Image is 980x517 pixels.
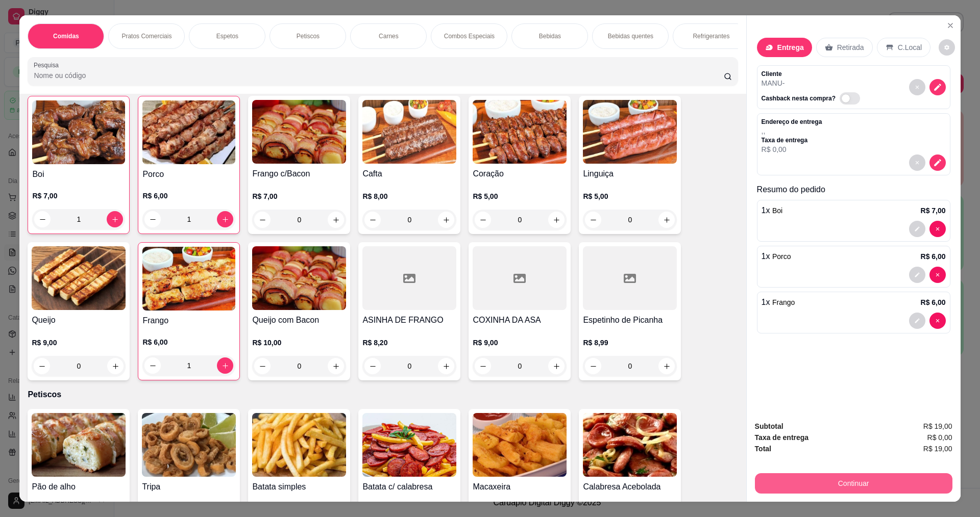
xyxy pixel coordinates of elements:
button: decrease-product-quantity [475,212,491,228]
button: increase-product-quantity [328,212,344,228]
button: increase-product-quantity [217,211,233,227]
p: 1 x [762,204,783,217]
strong: Taxa de entrega [755,433,809,442]
button: decrease-product-quantity [909,313,925,329]
p: Retirada [837,42,864,53]
span: R$ 19,00 [923,421,952,432]
h4: Frango c/Bacon [252,168,346,180]
img: product-image [142,100,235,164]
img: product-image [473,100,567,164]
img: product-image [32,413,126,477]
p: Pratos Comerciais [121,32,171,40]
img: product-image [583,413,677,477]
img: product-image [473,413,567,477]
img: product-image [583,100,677,164]
p: Combos Especiais [444,32,495,40]
p: Carnes [379,32,399,40]
p: Resumo do pedido [757,184,950,196]
button: decrease-product-quantity [34,358,50,374]
p: 1 x [762,250,791,263]
h4: Frango [142,315,235,327]
strong: Subtotal [755,422,783,430]
p: Espetos [216,32,238,40]
p: R$ 6,00 [142,337,235,347]
p: R$ 8,00 [362,191,456,201]
img: product-image [252,413,346,477]
p: R$ 8,20 [362,338,456,348]
button: decrease-product-quantity [929,154,946,171]
button: decrease-product-quantity [364,212,381,228]
img: product-image [142,247,235,311]
button: decrease-product-quantity [144,357,161,374]
span: Boi [772,206,782,215]
h4: Espetinho de Picanha [583,314,677,326]
h4: Boi [32,168,125,180]
button: decrease-product-quantity [34,211,51,227]
button: Continuar [755,473,952,494]
button: decrease-product-quantity [364,358,381,374]
p: Petiscos [297,32,320,40]
label: Pesquisa [34,61,62,69]
p: Refrigerantes [693,32,729,40]
p: , , [762,126,822,136]
button: increase-product-quantity [438,212,454,228]
h4: Coração [473,168,567,180]
button: increase-product-quantity [107,211,123,227]
p: R$ 6,00 [921,297,946,307]
h4: ASINHA DE FRANGO [362,314,456,326]
button: increase-product-quantity [658,358,675,374]
p: R$ 0,00 [762,144,822,154]
button: decrease-product-quantity [585,212,601,228]
h4: Porco [142,168,235,180]
button: increase-product-quantity [548,358,565,374]
button: increase-product-quantity [438,358,454,374]
p: 1 x [762,296,795,308]
img: product-image [252,246,346,310]
h4: COXINHA DA ASA [473,314,567,326]
span: R$ 0,00 [927,432,952,443]
p: MANU - [762,78,864,88]
strong: Total [755,445,771,453]
h4: Macaxeira [473,481,567,493]
img: product-image [32,246,126,310]
p: Cashback nesta compra? [762,94,836,102]
h4: Linguiça [583,168,677,180]
p: R$ 7,00 [32,191,125,201]
button: decrease-product-quantity [475,358,491,374]
p: C.Local [898,42,922,53]
h4: Queijo [32,314,126,326]
span: Porco [772,252,791,261]
p: Entrega [777,42,804,53]
p: R$ 7,00 [921,205,946,216]
button: decrease-product-quantity [909,154,925,171]
p: Endereço de entrega [762,118,822,126]
button: decrease-product-quantity [254,358,271,374]
button: decrease-product-quantity [929,313,946,329]
button: decrease-product-quantity [909,267,925,283]
img: product-image [362,100,456,164]
p: Bebidas quentes [608,32,653,40]
p: R$ 9,00 [473,338,567,348]
p: R$ 8,99 [583,338,677,348]
button: decrease-product-quantity [909,79,925,95]
h4: Tripa [142,481,236,493]
p: R$ 10,00 [252,338,346,348]
p: R$ 7,00 [252,191,346,201]
p: Petiscos [28,389,738,401]
p: R$ 5,00 [473,191,567,201]
button: increase-product-quantity [217,357,233,374]
h4: Queijo com Bacon [252,314,346,326]
h4: Calabresa Acebolada [583,481,677,493]
img: product-image [32,100,125,164]
button: decrease-product-quantity [929,267,946,283]
button: increase-product-quantity [658,212,675,228]
p: R$ 5,00 [583,191,677,201]
span: Frango [772,298,795,306]
p: Taxa de entrega [762,136,822,144]
button: increase-product-quantity [107,358,124,374]
button: decrease-product-quantity [929,221,946,237]
img: product-image [252,100,346,164]
img: product-image [142,413,236,477]
button: decrease-product-quantity [144,211,161,227]
h4: Cafta [362,168,456,180]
